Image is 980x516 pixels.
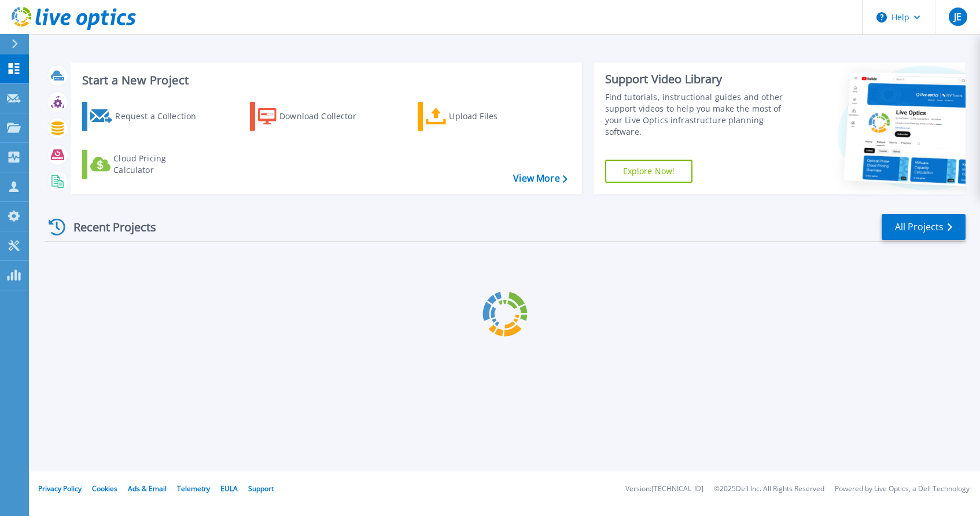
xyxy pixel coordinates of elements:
[128,484,167,493] a: Ads & Email
[115,105,208,128] div: Request a Collection
[82,150,211,179] a: Cloud Pricing Calculator
[279,105,372,128] div: Download Collector
[625,485,703,493] li: Version: [TECHNICAL_ID]
[92,484,117,493] a: Cookies
[82,74,567,87] h3: Start a New Project
[220,484,238,493] a: EULA
[418,102,547,131] a: Upload Files
[449,105,541,128] div: Upload Files
[835,485,970,493] li: Powered by Live Optics, a Dell Technology
[605,160,693,183] a: Explore Now!
[714,485,824,493] li: © 2025 Dell Inc. All Rights Reserved
[248,484,274,493] a: Support
[38,484,82,493] a: Privacy Policy
[513,173,567,184] a: View More
[605,72,793,87] div: Support Video Library
[177,484,210,493] a: Telemetry
[605,91,793,138] div: Find tutorials, instructional guides and other support videos to help you make the most of your L...
[45,213,172,241] div: Recent Projects
[250,102,379,131] a: Download Collector
[954,12,961,21] span: JE
[82,102,211,131] a: Request a Collection
[882,214,966,240] a: All Projects
[113,153,206,176] div: Cloud Pricing Calculator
